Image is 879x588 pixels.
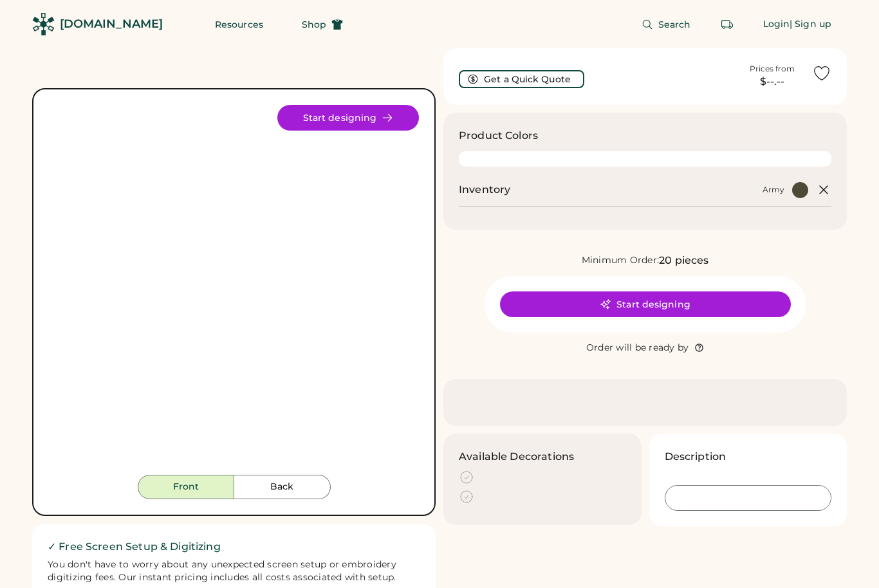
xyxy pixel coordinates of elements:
h3: Description [665,449,726,464]
div: You don't have to worry about any unexpected screen setup or embroidery digitizing fees. Our inst... [48,558,420,584]
button: Front [138,475,234,499]
button: Get a Quick Quote [459,70,584,88]
img: Rendered Logo - Screens [32,13,55,35]
div: | Sign up [790,18,831,31]
button: Back [234,475,331,499]
div: Login [763,18,790,31]
div: Order will be ready by [586,342,689,354]
span: Shop [302,20,326,29]
button: Search [626,12,707,37]
h3: Available Decorations [459,449,574,464]
h3: Product Colors [459,128,538,143]
button: Retrieve an order [714,12,740,37]
button: Resources [199,12,279,37]
div: $--.-- [740,74,804,89]
button: Start designing [500,291,791,317]
button: Start designing [277,105,419,131]
div: [DOMAIN_NAME] [60,16,163,32]
div: Minimum Order: [582,254,660,267]
button: Shop [286,12,358,37]
span: Search [658,20,691,29]
div: Prices from [750,64,795,74]
h2: ✓ Free Screen Setup & Digitizing [48,539,420,555]
div: Army [763,185,784,195]
img: yH5BAEAAAAALAAAAAABAAEAAAIBRAA7 [49,105,419,475]
div: 20 pieces [659,253,708,268]
h2: Inventory [459,182,510,198]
